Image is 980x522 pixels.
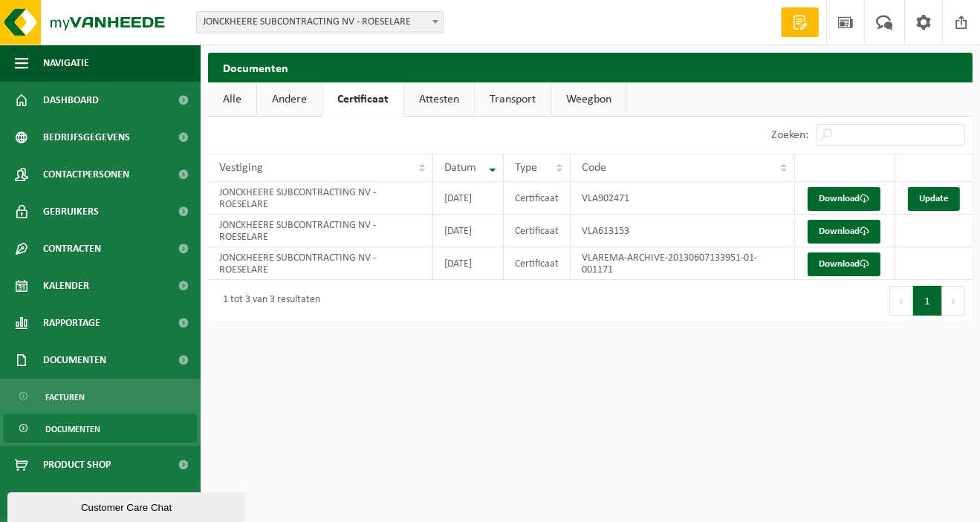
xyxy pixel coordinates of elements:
span: Type [515,162,537,174]
button: 1 [913,286,942,316]
td: Certificaat [504,247,571,280]
td: [DATE] [433,247,504,280]
a: Alle [208,82,256,117]
span: Documenten [45,415,100,443]
td: VLA613153 [571,215,795,247]
span: Contracten [43,230,101,267]
span: Vestiging [219,162,263,174]
a: Facturen [4,382,197,411]
td: JONCKHEERE SUBCONTRACTING NV - ROESELARE [208,215,433,247]
span: Kalender [43,267,89,304]
a: Certificaat [322,82,403,117]
td: Certificaat [504,215,571,247]
span: Facturen [45,383,85,411]
td: VLA902471 [571,182,795,215]
a: Documenten [4,414,197,443]
h2: Documenten [208,53,973,82]
a: Update [908,187,960,211]
label: Zoeken: [771,130,808,142]
span: JONCKHEERE SUBCONTRACTING NV - ROESELARE [196,11,444,33]
a: Attesten [404,82,474,117]
button: Next [942,286,965,316]
span: Documenten [43,342,106,379]
span: Navigatie [43,45,89,82]
td: JONCKHEERE SUBCONTRACTING NV - ROESELARE [208,182,433,215]
span: Bedrijfsgegevens [43,119,130,156]
span: Code [582,162,606,174]
a: Download [808,220,880,244]
span: Dashboard [43,82,99,119]
a: Weegbon [551,82,626,117]
span: Acceptatievoorwaarden [43,483,163,521]
a: Download [808,252,880,276]
a: Transport [475,82,551,117]
span: JONCKHEERE SUBCONTRACTING NV - ROESELARE [197,12,443,33]
a: Download [808,187,880,211]
td: VLAREMA-ARCHIVE-20130607133951-01-001171 [571,247,795,280]
a: Andere [257,82,322,117]
td: [DATE] [433,215,504,247]
td: [DATE] [433,182,504,215]
div: 1 tot 3 van 3 resultaten [215,287,320,314]
span: Gebruikers [43,193,99,230]
iframe: chat widget [7,489,248,522]
span: Datum [444,162,477,174]
span: Contactpersonen [43,156,129,193]
span: Rapportage [43,304,100,342]
span: Product Shop [43,446,111,483]
td: Certificaat [504,182,571,215]
td: JONCKHEERE SUBCONTRACTING NV - ROESELARE [208,247,433,280]
button: Previous [889,286,913,316]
